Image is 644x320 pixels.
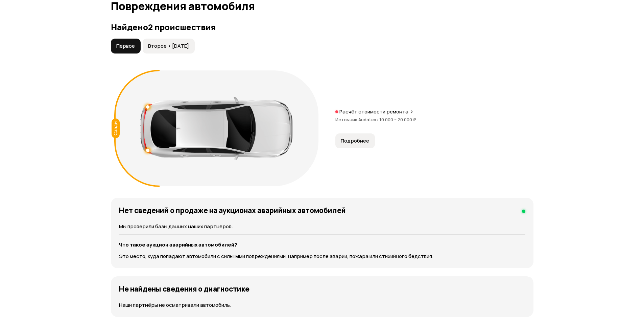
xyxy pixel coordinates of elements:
[112,119,120,138] div: Сзади
[119,301,525,309] p: Наши партнёры не осматривали автомобиль.
[143,39,195,54] button: Второе • [DATE]
[111,39,141,54] button: Первое
[335,116,379,123] span: Источник Audatex
[111,22,533,32] h3: Найдено 2 происшествия
[119,206,346,215] h4: Нет сведений о продаже на аукционах аварийных автомобилей
[376,116,379,123] span: •
[119,223,525,230] p: Мы проверили базы данных наших партнёров.
[119,284,249,293] h4: Не найдены сведения о диагностике
[119,253,525,260] p: Это место, куда попадают автомобили с сильными повреждениями, например после аварии, пожара или с...
[379,116,416,123] span: 10 000 – 20 000 ₽
[116,43,135,49] span: Первое
[335,133,375,148] button: Подробнее
[339,108,408,115] p: Расчёт стоимости ремонта
[148,43,189,49] span: Второе • [DATE]
[119,241,237,248] strong: Что такое аукцион аварийных автомобилей?
[341,137,369,144] span: Подробнее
